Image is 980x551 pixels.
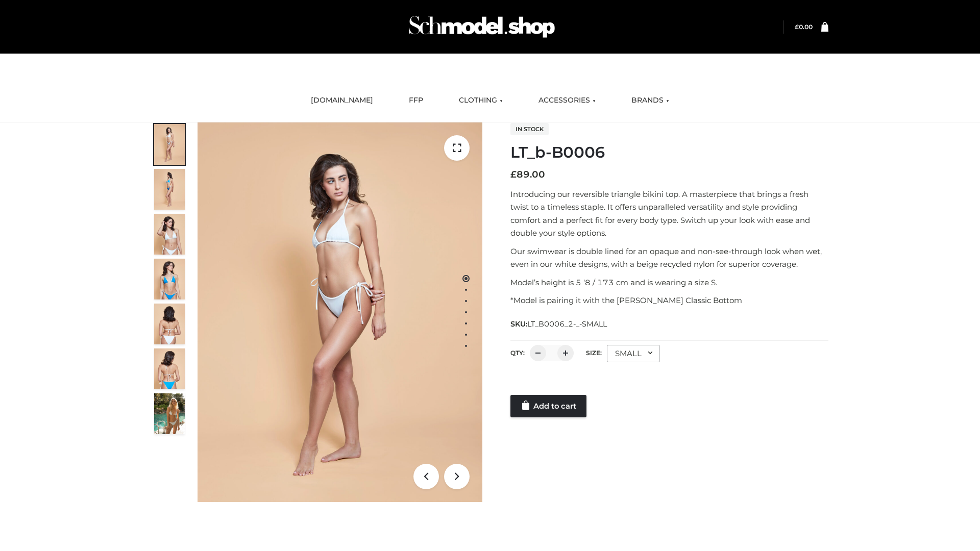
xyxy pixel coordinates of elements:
[154,393,185,434] img: Arieltop_CloudNine_AzureSky2.jpg
[586,349,602,357] label: Size:
[154,124,185,165] img: ArielClassicBikiniTop_CloudNine_AzureSky_OW114ECO_1-scaled.jpg
[303,89,381,112] a: [DOMAIN_NAME]
[510,245,828,271] p: Our swimwear is double lined for an opaque and non-see-through look when wet, even in our white d...
[451,89,510,112] a: CLOTHING
[531,89,603,112] a: ACCESSORIES
[510,123,549,135] span: In stock
[405,7,558,47] img: Schmodel Admin 964
[510,349,525,357] label: QTY:
[154,259,185,299] img: ArielClassicBikiniTop_CloudNine_AzureSky_OW114ECO_4-scaled.jpg
[510,395,586,417] a: Add to cart
[154,214,185,255] img: ArielClassicBikiniTop_CloudNine_AzureSky_OW114ECO_3-scaled.jpg
[401,89,431,112] a: FFP
[510,143,828,162] h1: LT_b-B0006
[510,169,545,180] bdi: 89.00
[510,318,608,330] span: SKU:
[607,345,660,362] div: SMALL
[510,294,828,307] p: *Model is pairing it with the [PERSON_NAME] Classic Bottom
[198,122,482,502] img: ArielClassicBikiniTop_CloudNine_AzureSky_OW114ECO_1
[510,276,828,289] p: Model’s height is 5 ‘8 / 173 cm and is wearing a size S.
[527,319,607,329] span: LT_B0006_2-_-SMALL
[510,188,828,240] p: Introducing our reversible triangle bikini top. A masterpiece that brings a fresh twist to a time...
[795,23,799,31] span: £
[510,169,517,180] span: £
[154,348,185,389] img: ArielClassicBikiniTop_CloudNine_AzureSky_OW114ECO_8-scaled.jpg
[795,23,813,31] bdi: 0.00
[154,169,185,210] img: ArielClassicBikiniTop_CloudNine_AzureSky_OW114ECO_2-scaled.jpg
[154,304,185,344] img: ArielClassicBikiniTop_CloudNine_AzureSky_OW114ECO_7-scaled.jpg
[795,23,813,31] a: £0.00
[624,89,677,112] a: BRANDS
